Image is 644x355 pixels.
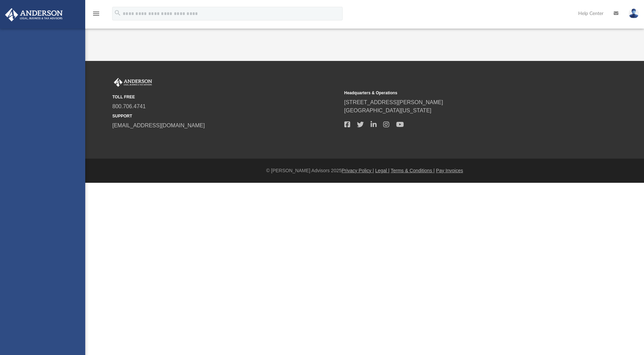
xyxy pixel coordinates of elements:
[391,168,435,173] a: Terms & Conditions |
[113,103,146,109] a: 800.706.4741
[375,168,390,173] a: Legal |
[344,99,443,105] a: [STREET_ADDRESS][PERSON_NAME]
[92,13,100,18] a: menu
[344,108,432,113] a: [GEOGRAPHIC_DATA][US_STATE]
[3,8,65,21] img: Anderson Advisors Platinum Portal
[85,167,644,174] div: © [PERSON_NAME] Advisors 2025
[113,94,340,100] small: TOLL FREE
[344,90,571,96] small: Headquarters & Operations
[113,123,205,128] a: [EMAIL_ADDRESS][DOMAIN_NAME]
[113,78,153,87] img: Anderson Advisors Platinum Portal
[114,9,121,17] i: search
[92,10,100,18] i: menu
[113,113,340,119] small: SUPPORT
[342,168,374,173] a: Privacy Policy |
[436,168,463,173] a: Pay Invoices
[629,9,639,18] img: User Pic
